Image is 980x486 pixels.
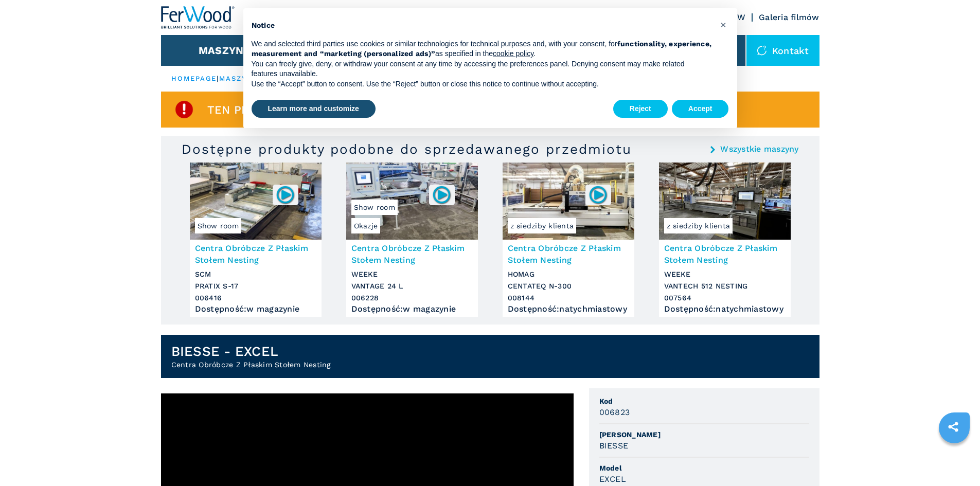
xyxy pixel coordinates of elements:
[503,163,634,317] a: Centra Obróbcze Z Płaskim Stołem Nesting HOMAG CENTATEQ N-300z siedziby klienta008144Centra Obrób...
[508,218,577,233] span: z siedziby klienta
[252,59,712,79] p: You can freely give, deny, or withdraw your consent at any time by accessing the preferences pane...
[940,414,966,440] a: sharethis
[720,19,726,31] span: ×
[346,163,478,317] a: Centra Obróbcze Z Płaskim Stołem Nesting WEEKE VANTAGE 24 LOkazjeShow room006228Centra Obróbcze Z...
[190,163,322,240] img: Centra Obróbcze Z Płaskim Stołem Nesting SCM PRATIX S-17
[252,100,376,118] button: Learn more and customize
[199,44,251,57] button: Maszyny
[588,185,608,205] img: 008144
[195,307,316,312] div: Dostępność : w magazynie
[613,100,668,118] button: Reject
[508,307,629,312] div: Dostępność : natychmiastowy
[174,99,194,120] img: SoldProduct
[217,75,219,82] span: |
[659,163,791,317] a: Centra Obróbcze Z Płaskim Stołem Nesting WEEKE VANTECH 512 NESTINGz siedziby klientaCentra Obróbc...
[664,242,786,266] h3: Centra Obróbcze Z Płaskim Stołem Nesting
[664,218,733,233] span: z siedziby klienta
[599,473,626,485] h3: EXCEL
[757,45,767,56] img: Kontakt
[508,242,629,266] h3: Centra Obróbcze Z Płaskim Stołem Nesting
[351,307,473,312] div: Dostępność : w magazynie
[346,163,478,240] img: Centra Obróbcze Z Płaskim Stołem Nesting WEEKE VANTAGE 24 L
[720,145,798,153] a: Wszystkie maszyny
[252,79,712,89] p: Use the “Accept” button to consent. Use the “Reject” button or close this notice to continue with...
[351,268,473,304] h3: WEEKE VANTAGE 24 L 006228
[493,49,533,58] a: cookie policy
[432,185,452,205] img: 006228
[599,429,809,440] span: [PERSON_NAME]
[759,12,819,22] a: Galeria filmów
[171,359,331,370] h2: Centra Obróbcze Z Płaskim Stołem Nesting
[275,185,295,205] img: 006416
[716,16,732,33] button: Close this notice
[195,242,316,266] h3: Centra Obróbcze Z Płaskim Stołem Nesting
[599,440,629,452] h3: BIESSE
[195,218,241,233] span: Show room
[664,268,786,304] h3: WEEKE VANTECH 512 NESTING 007564
[746,35,819,66] div: Kontakt
[182,141,632,157] h3: Dostępne produkty podobne do sprzedawanego przedmiotu
[503,163,634,240] img: Centra Obróbcze Z Płaskim Stołem Nesting HOMAG CENTATEQ N-300
[659,163,791,240] img: Centra Obróbcze Z Płaskim Stołem Nesting WEEKE VANTECH 512 NESTING
[207,104,430,116] span: Ten przedmiot jest już sprzedany
[190,163,322,317] a: Centra Obróbcze Z Płaskim Stołem Nesting SCM PRATIX S-17Show room006416Centra Obróbcze Z Płaskim ...
[599,406,630,418] h3: 006823
[599,463,809,473] span: Model
[508,268,629,304] h3: HOMAG CENTATEQ N-300 008144
[936,440,972,478] iframe: Chat
[252,40,712,58] strong: functionality, experience, measurement and “marketing (personalized ads)”
[252,39,712,59] p: We and selected third parties use cookies or similar technologies for technical purposes and, wit...
[171,75,217,82] a: HOMEPAGE
[161,6,235,29] img: Ferwood
[351,200,398,215] span: Show room
[599,396,809,406] span: Kod
[252,21,712,31] h2: Notice
[195,268,316,304] h3: SCM PRATIX S-17 006416
[351,242,473,266] h3: Centra Obróbcze Z Płaskim Stołem Nesting
[351,218,381,233] span: Okazje
[171,343,331,359] h1: BIESSE - EXCEL
[672,100,729,118] button: Accept
[664,307,786,312] div: Dostępność : natychmiastowy
[219,75,259,82] a: maszyny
